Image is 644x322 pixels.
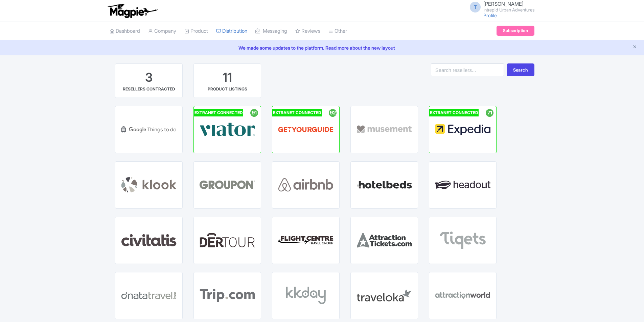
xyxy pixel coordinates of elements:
button: Search [507,63,534,76]
a: EXTRANET CONNECTED 71 [429,106,497,153]
a: Profile [483,12,497,18]
a: 11 PRODUCT LISTINGS [193,63,261,98]
a: T [PERSON_NAME] Intrepid Urban Adventures [466,1,534,12]
div: 3 [145,69,153,86]
a: EXTRANET CONNECTED 91 [193,106,261,153]
img: logo-ab69f6fb50320c5b225c76a69d11143b.png [106,3,159,18]
span: [PERSON_NAME] [483,1,524,7]
a: 3 RESELLERS CONTRACTED [115,63,183,98]
div: PRODUCT LISTINGS [208,86,247,92]
button: Close announcement [632,44,637,51]
a: Distribution [216,22,247,41]
a: Dashboard [110,22,140,41]
div: RESELLERS CONTRACTED [123,86,175,92]
input: Search resellers... [431,63,504,76]
a: EXTRANET CONNECTED 92 [272,106,340,153]
a: Reviews [295,22,320,41]
a: We made some updates to the platform. Read more about the new layout [4,44,640,51]
a: Messaging [255,22,287,41]
a: Subscription [497,26,534,36]
a: Company [148,22,176,41]
small: Intrepid Urban Adventures [483,8,534,12]
a: Other [328,22,347,41]
span: T [470,2,481,12]
div: 11 [223,69,232,86]
a: Product [184,22,208,41]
